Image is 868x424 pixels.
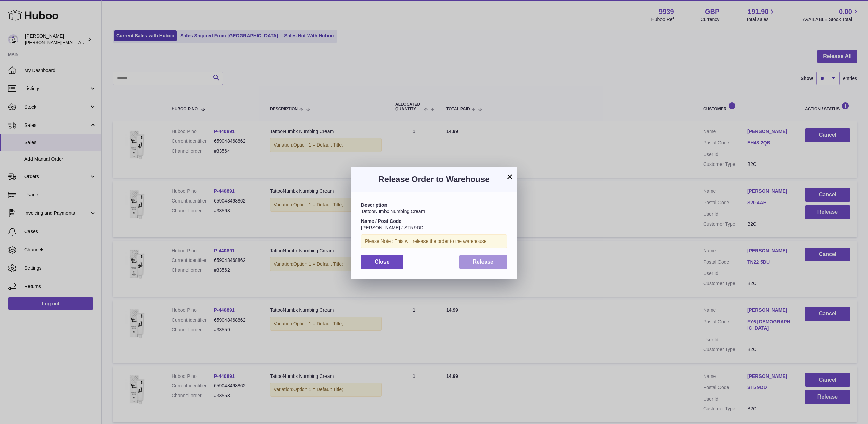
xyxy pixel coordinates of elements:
[375,259,390,265] span: Close
[473,259,494,265] span: Release
[459,255,507,269] button: Release
[361,209,425,214] span: TattooNumbx Numbing Cream
[361,174,507,185] h3: Release Order to Warehouse
[361,255,403,269] button: Close
[361,225,423,230] span: [PERSON_NAME] / ST5 9DD
[361,218,401,224] strong: Name / Post Code
[506,173,514,181] button: ×
[361,202,387,208] strong: Description
[361,234,507,248] div: Please Note : This will release the order to the warehouse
